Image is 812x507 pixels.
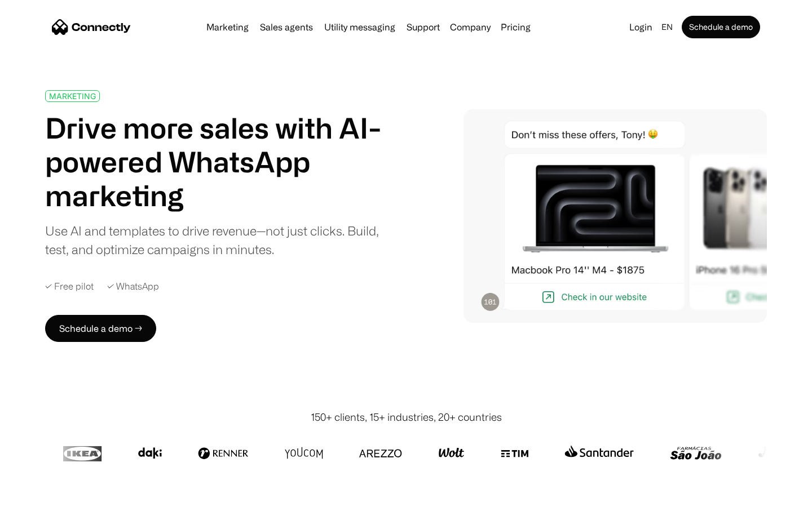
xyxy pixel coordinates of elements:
[45,111,394,212] h1: Drive more sales with AI-powered WhatsApp marketing
[202,23,253,32] a: Marketing
[450,19,491,35] div: Company
[107,281,159,292] div: ✓ WhatsApp
[496,23,535,32] a: Pricing
[11,486,68,503] aside: Language selected: English
[625,19,657,35] a: Login
[45,221,394,259] div: Use AI and templates to drive revenue—not just clicks. Build, test, and optimize campaigns in min...
[45,281,94,292] div: ✓ Free pilot
[255,23,317,32] a: Sales agents
[45,315,156,342] a: Schedule a demo →
[682,16,760,38] a: Schedule a demo
[320,23,400,32] a: Utility messaging
[311,410,502,425] div: 150+ clients, 15+ industries, 20+ countries
[402,23,444,32] a: Support
[661,19,673,35] div: en
[49,92,96,100] div: MARKETING
[23,487,68,503] ul: Language list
